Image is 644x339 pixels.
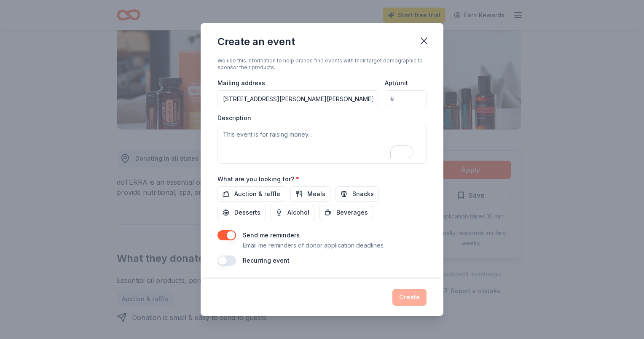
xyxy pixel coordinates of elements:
[352,189,374,199] span: Snacks
[335,186,379,202] button: Snacks
[217,35,295,48] div: Create an event
[217,114,251,122] label: Description
[271,205,314,220] button: Alcohol
[217,79,265,87] label: Mailing address
[217,126,427,164] textarea: To enrich screen reader interactions, please activate Accessibility in Grammarly extension settings
[319,205,373,220] button: Beverages
[217,205,266,220] button: Desserts
[307,189,325,199] span: Meals
[243,231,300,239] label: Send me reminders
[243,257,290,264] label: Recurring event
[217,186,285,202] button: Auction & raffle
[385,79,408,87] label: Apt/unit
[290,186,330,202] button: Meals
[243,240,384,250] p: Email me reminders of donor application deadlines
[217,57,427,71] div: We use this information to help brands find events with their target demographic to sponsor their...
[217,90,378,107] input: Enter a US address
[234,207,260,218] span: Desserts
[234,189,280,199] span: Auction & raffle
[385,90,427,107] input: #
[217,175,299,183] label: What are you looking for?
[336,207,368,218] span: Beverages
[287,207,309,218] span: Alcohol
